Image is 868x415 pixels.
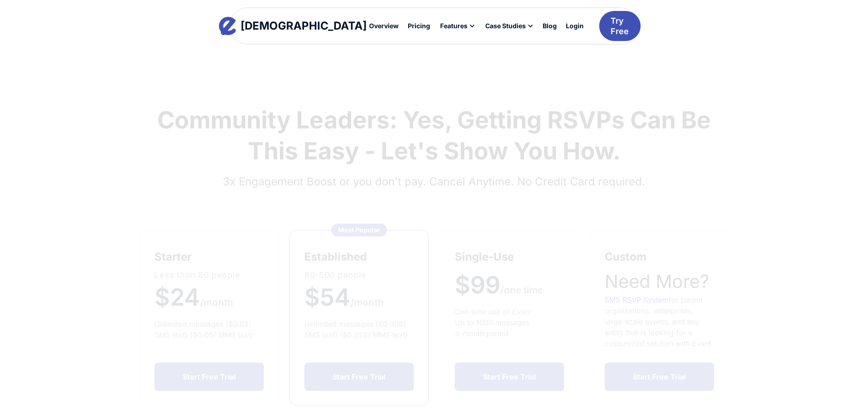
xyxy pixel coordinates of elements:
h1: Community Leaders: Yes, Getting RSVPs Can Be This Easy - Let's Show You How. [139,105,729,166]
a: Overview [365,18,403,34]
a: Pricing [403,18,435,34]
div: Pricing [408,23,430,29]
span: $99 [455,271,500,299]
a: Login [561,18,588,34]
h4: 3x Engagement Boost or you don't pay. Cancel Anytime. No Credit Card required. [139,171,729,193]
span: /one time [500,284,543,296]
div: Blog [543,23,557,29]
p: Less than 80 people [154,269,264,281]
h5: established [304,250,414,264]
a: month [354,283,384,312]
span: /month [200,297,233,308]
a: Start Free Trial [304,363,414,391]
a: SMS RSVP System [605,295,668,304]
h5: Single-Use [455,250,564,264]
span: $54 [304,283,350,312]
div: Unlimited messages ($0.008/ SMS text) ($0.028/ MMS text) [304,318,414,340]
h5: Custom [605,250,714,264]
div: Unlimited messages ($0.02/ SMS text) ($0.05/ MMS text) [154,318,264,340]
h5: starter [154,250,264,264]
span: month [354,297,384,308]
div: Features [440,23,467,29]
a: Start Free Trial [455,363,564,391]
span: / [350,297,354,308]
div: One-time use of Evant Up to 1000 messages 3-month period [455,306,564,339]
span: $24 [154,283,200,312]
a: Start Free Trial [154,363,264,391]
div: Most Popular [331,224,387,236]
div: for parent orginizations, enterprises, large-scale events, and any entity that is looking for a c... [605,294,714,349]
div: Case Studies [480,18,538,34]
div: Overview [369,23,399,29]
a: Start Free Trial [605,363,714,391]
div: [DEMOGRAPHIC_DATA] [241,20,367,31]
div: Try Free [611,15,629,37]
a: Try Free [599,11,641,41]
a: home [227,17,358,35]
h2: Need More? [605,269,714,294]
p: 80-500 people [304,269,414,281]
a: Blog [538,18,561,34]
div: Features [435,18,480,34]
div: Case Studies [485,23,526,29]
div: Login [566,23,584,29]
